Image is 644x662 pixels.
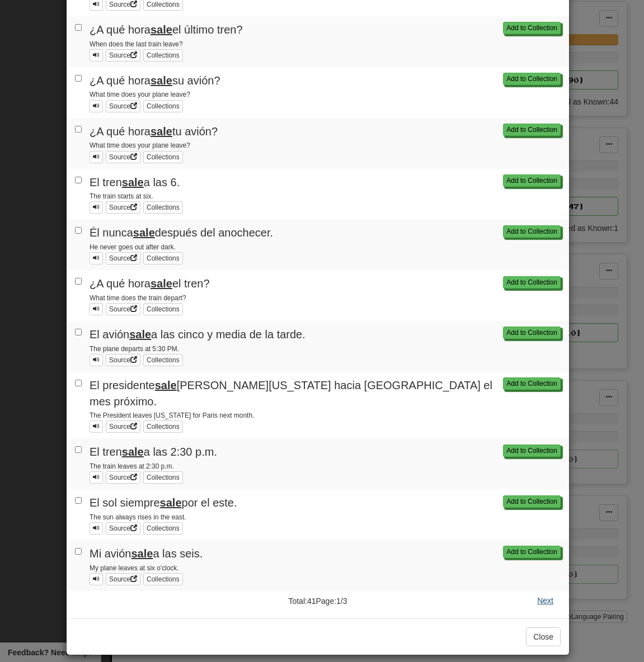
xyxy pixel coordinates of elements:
a: Source [106,573,140,585]
span: ¿A qué hora su avión? [90,74,220,87]
u: sale [122,176,144,188]
small: What time does the train depart? [90,294,186,302]
span: ¿A qué hora el tren? [90,277,210,290]
button: Collections [143,151,183,163]
div: Total: 41 Page: 1 / 3 [234,591,401,607]
span: El sol siempre por el este. [90,496,237,509]
button: Add to Collection [503,546,561,558]
span: ¿A qué hora el último tren? [90,23,243,36]
u: sale [160,496,182,509]
small: The President leaves [US_STATE] for Paris next month. [90,412,254,419]
button: Add to Collection [503,276,561,289]
u: sale [151,277,172,290]
button: Collections [143,201,183,214]
button: Add to Collection [503,22,561,34]
button: Collections [143,471,183,484]
button: Add to Collection [503,445,561,457]
a: Source [106,201,140,214]
span: Mi avión a las seis. [90,547,203,560]
u: sale [155,379,177,391]
button: Add to Collection [503,124,561,136]
u: sale [151,74,172,87]
span: ¿A qué hora tu avión? [90,125,218,138]
small: What time does your plane leave? [90,91,190,98]
button: Collections [143,303,183,315]
button: Collections [143,420,183,433]
small: He never goes out after dark. [90,243,176,251]
span: El tren a las 6. [90,176,180,188]
small: The train starts at six. [90,192,153,200]
small: The plane departs at 5:30 PM. [90,345,179,353]
a: Source [106,100,140,112]
a: Source [106,471,140,484]
button: Add to Collection [503,377,561,390]
u: sale [122,446,144,458]
button: Add to Collection [503,225,561,238]
small: What time does your plane leave? [90,141,190,149]
button: Collections [143,573,183,585]
u: sale [133,226,155,239]
span: El presidente [PERSON_NAME][US_STATE] hacia [GEOGRAPHIC_DATA] el mes próximo. [90,379,492,408]
small: The sun always rises in the east. [90,513,186,521]
button: Collections [143,522,183,535]
a: Source [106,354,140,366]
a: Source [106,151,140,163]
button: Collections [143,354,183,366]
a: Source [106,303,140,315]
a: Source [106,420,140,433]
button: Collections [143,252,183,264]
button: Next [530,591,561,610]
span: El tren a las 2:30 p.m. [90,446,217,458]
small: The train leaves at 2:30 p.m. [90,462,174,470]
u: sale [131,547,153,560]
u: sale [151,23,172,36]
u: sale [129,328,151,341]
button: Add to Collection [503,495,561,508]
button: Add to Collection [503,327,561,339]
span: El avión a las cinco y media de la tarde. [90,328,305,341]
a: Source [106,522,140,535]
small: My plane leaves at six o'clock. [90,564,179,572]
a: Source [106,49,140,62]
small: When does the last train leave? [90,40,183,48]
button: Collections [143,49,183,62]
a: Source [106,252,140,264]
u: sale [151,125,172,138]
button: Add to Collection [503,174,561,187]
button: Collections [143,100,183,112]
button: Add to Collection [503,73,561,85]
button: Close [526,627,561,646]
span: Él nunca después del anochecer. [90,226,273,239]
